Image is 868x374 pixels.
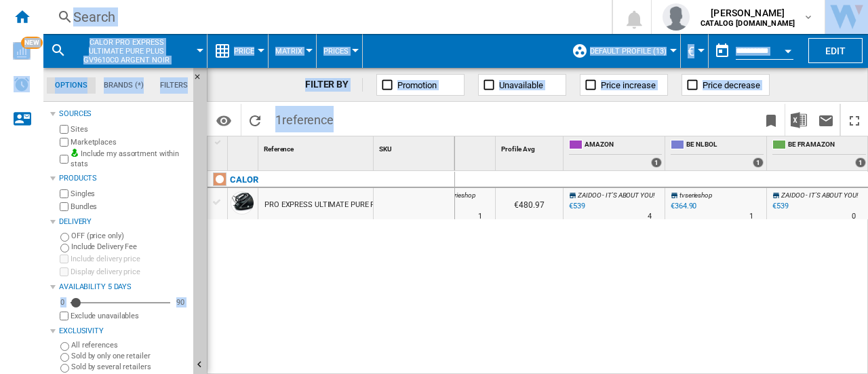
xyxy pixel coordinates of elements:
[72,38,181,64] span: CALOR PRO EXPRESS ULTIMATE PURE PLUS GV9610C0 ARGENT NOIR
[71,202,188,212] label: Bundles
[648,210,652,223] div: Delivery Time : 4 days
[499,80,543,90] span: Unavailable
[72,34,195,68] button: CALOR PRO EXPRESS ULTIMATE PURE PLUS GV9610C0 ARGENT NOIR
[580,74,668,96] button: Price increase
[376,74,465,96] button: Promotion
[71,362,188,372] label: Sold by several retailers
[71,137,188,147] label: Marketplaces
[590,34,673,68] button: Default profile (13)
[855,157,866,168] div: 1 offers sold by BE FR AMAZON
[60,125,68,134] input: Sites
[60,138,68,147] input: Marketplaces
[264,189,475,221] div: PRO EXPRESS ULTIMATE PURE PLUS GV9610C0 ARGENT NOIR
[808,38,863,63] button: Edit
[231,136,258,157] div: Sort None
[567,200,585,213] div: €539
[496,188,563,219] div: €480.97
[57,297,68,307] div: 0
[569,202,585,210] div: €539
[60,151,68,168] input: Include my assortment within stats
[71,340,188,350] label: All references
[275,47,302,56] span: Matrix
[323,47,349,56] span: Prices
[788,140,866,151] span: BE FR AMAZON
[376,136,454,157] div: Sort None
[71,267,188,277] label: Display delivery price
[234,47,254,56] span: Price
[590,47,667,56] span: Default profile (13)
[264,145,294,153] span: Reference
[71,242,188,252] label: Include Delivery Fee
[498,136,563,157] div: Profile Avg Sort None
[71,124,188,134] label: Sites
[681,34,709,68] md-menu: Currency
[47,77,96,94] md-tab-item: Options
[60,267,68,276] input: Display delivery price
[668,136,766,170] div: BE NL BOL 1 offers sold by BE NL BOL
[71,351,188,361] label: Sold by only one retailer
[601,80,656,90] span: Price increase
[785,104,812,136] button: Download in Excel
[701,19,795,28] b: CATALOG [DOMAIN_NAME]
[60,364,69,373] input: Sold by several retailers
[397,80,437,90] span: Promotion
[478,74,566,96] button: Unavailable
[701,6,795,20] span: [PERSON_NAME]
[688,44,694,58] span: €
[578,191,655,199] span: ZAIDOO - IT'S ABOUT YOU!
[214,34,261,68] div: Price
[757,104,785,136] button: Bookmark this report
[791,112,807,128] img: excel-24x24.png
[671,202,696,210] div: €364.90
[651,157,662,168] div: 1 offers sold by AMAZON
[686,140,764,151] span: BE NL BOL
[71,254,188,264] label: Include delivery price
[261,136,373,157] div: Sort None
[323,34,355,68] div: Prices
[376,136,454,157] div: SKU Sort None
[59,173,188,184] div: Products
[585,140,662,151] span: AMAZON
[703,80,760,90] span: Price decrease
[59,217,188,227] div: Delivery
[749,210,753,223] div: Delivery Time : 1 day
[60,342,69,351] input: All references
[59,109,188,119] div: Sources
[776,37,800,61] button: Open calendar
[71,149,79,157] img: mysite-bg-18x18.png
[59,326,188,337] div: Exclusivity
[71,149,188,170] label: Include my assortment within stats
[60,244,69,253] input: Include Delivery Fee
[498,136,563,157] div: Sort None
[781,191,859,199] span: ZAIDOO - IT'S ABOUT YOU!
[96,77,152,94] md-tab-item: Brands (*)
[71,311,188,321] label: Exclude unavailables
[566,136,665,170] div: AMAZON 1 offers sold by AMAZON
[234,34,261,68] button: Price
[679,191,712,199] span: tvserieshop
[770,200,789,213] div: €539
[379,145,392,153] span: SKU
[13,42,31,60] img: wise-card.svg
[60,202,68,211] input: Bundles
[812,104,840,136] button: Send this report by email
[753,157,764,168] div: 1 offers sold by BE NL BOL
[478,210,482,223] div: Delivery Time : 1 day
[269,104,340,132] span: 1
[669,200,696,213] div: €364.90
[440,191,475,199] span: : tvserieshop
[173,297,188,307] div: 90
[709,37,736,64] button: md-calendar
[73,7,576,26] div: Search
[50,34,200,68] div: CALOR PRO EXPRESS ULTIMATE PURE PLUS GV9610C0 ARGENT NOIR
[60,233,69,242] input: OFF (price only)
[21,37,43,49] span: NEW
[688,34,701,68] button: €
[275,34,309,68] button: Matrix
[152,77,196,94] md-tab-item: Filters
[193,68,210,92] button: Hide
[663,3,690,31] img: profile.jpg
